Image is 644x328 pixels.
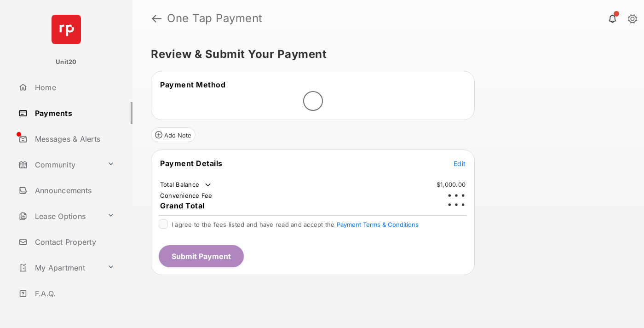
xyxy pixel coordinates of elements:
[15,154,103,176] a: Community
[172,221,419,228] span: I agree to the fees listed and have read and accept the
[436,180,466,189] td: $1,000.00
[151,49,618,60] h5: Review & Submit Your Payment
[15,205,103,227] a: Lease Options
[160,180,213,190] td: Total Balance
[160,201,205,210] span: Grand Total
[56,58,77,67] p: Unit20
[159,245,244,267] button: Submit Payment
[15,102,132,124] a: Payments
[15,257,103,279] a: My Apartment
[15,128,132,150] a: Messages & Alerts
[15,76,132,98] a: Home
[15,179,132,201] a: Announcements
[160,80,225,89] span: Payment Method
[160,159,223,168] span: Payment Details
[454,159,466,168] button: Edit
[337,221,419,228] button: I agree to the fees listed and have read and accept the
[15,231,132,253] a: Contact Property
[151,127,195,142] button: Add Note
[52,15,81,44] img: svg+xml;base64,PHN2ZyB4bWxucz0iaHR0cDovL3d3dy53My5vcmcvMjAwMC9zdmciIHdpZHRoPSI2NCIgaGVpZ2h0PSI2NC...
[167,13,263,24] strong: One Tap Payment
[15,282,132,305] a: F.A.Q.
[454,160,466,167] span: Edit
[160,191,213,200] td: Convenience Fee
